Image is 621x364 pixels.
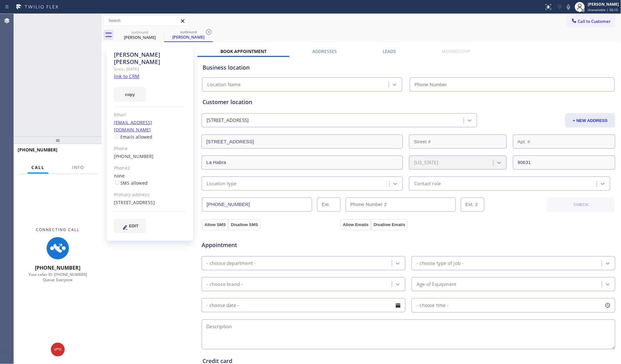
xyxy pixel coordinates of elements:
button: Disallow Emails [371,219,408,230]
label: SMS allowed [114,180,148,186]
span: Call to Customer [578,18,611,24]
button: CHECK [547,198,615,212]
input: Address [202,135,403,149]
div: outbound [116,30,164,34]
span: Call [31,165,45,170]
button: Call to Customer [567,15,615,27]
div: [PERSON_NAME] [588,2,619,7]
div: [STREET_ADDRESS] [207,117,249,124]
div: Email [114,111,186,119]
input: Phone Number [202,198,312,212]
button: copy [114,87,146,102]
input: Ext. [317,198,341,212]
input: Search [104,16,188,26]
div: [STREET_ADDRESS] [114,199,186,206]
div: Phone2 [114,165,186,172]
input: SMS allowed [115,181,119,185]
button: EDIT [114,219,146,233]
input: Apt. # [513,135,616,149]
div: Location Name [207,81,241,88]
div: David Lappin [165,28,212,41]
div: Phone [114,145,186,152]
div: - choose type of job - [417,260,463,267]
label: Leads [383,48,396,54]
a: link to CRM [114,73,139,79]
input: Phone Number 2 [346,198,456,212]
div: Since: [DATE] [114,66,186,73]
button: Allow SMS [202,219,228,230]
input: Ext. 2 [461,198,484,212]
a: [EMAIL_ADDRESS][DOMAIN_NAME] [114,119,152,133]
span: Connecting Call [36,227,80,232]
div: [PERSON_NAME] [PERSON_NAME] [114,51,186,66]
span: Unavailable | 50:15 [588,8,618,12]
div: Customer location [202,98,614,106]
button: Mute [564,3,573,11]
input: Phone Number [410,77,615,92]
span: [PHONE_NUMBER] [35,264,81,271]
button: + NEW ADDRESS [565,113,615,128]
button: Disallow SMS [228,219,261,230]
div: Age of Equipment [417,281,456,288]
div: - choose brand - [207,281,243,288]
button: Info [68,161,88,174]
span: [PHONE_NUMBER] [18,147,57,153]
input: Emails allowed [115,135,119,139]
span: EDIT [129,224,138,228]
input: ZIP [513,156,616,170]
span: Your caller ID: [PHONE_NUMBER] Queue: Everyone [29,272,87,282]
div: [PERSON_NAME] [165,34,212,40]
div: Contact role [414,180,441,187]
label: Book Appointment [220,48,267,54]
label: Membership [442,48,470,54]
div: outbound [165,29,212,34]
button: Hang up [51,343,65,356]
div: Location type [207,180,237,187]
input: City [202,156,403,170]
div: - choose department - [207,260,256,267]
div: Business location [202,63,614,72]
div: David Lappin [116,28,164,42]
a: [PHONE_NUMBER] [114,153,154,159]
span: - choose time - [417,302,449,308]
label: Addresses [312,48,337,54]
input: Street # [409,135,507,149]
div: none [114,172,186,187]
div: [PERSON_NAME] [116,34,164,40]
span: Appointment [202,241,339,249]
span: Info [72,165,84,170]
input: - choose date - [202,298,405,312]
label: Emails allowed [114,134,153,140]
div: Primary address [114,191,186,198]
button: Allow Emails [340,219,371,230]
button: Call [28,161,48,174]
